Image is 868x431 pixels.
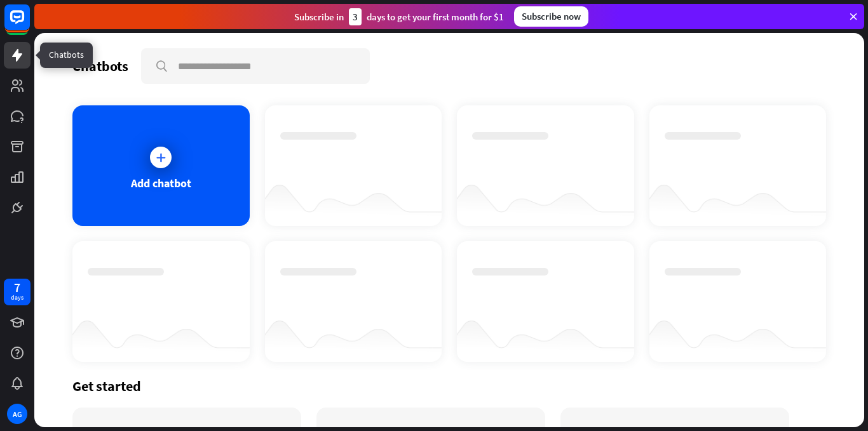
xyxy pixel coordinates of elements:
div: Get started [72,377,826,395]
div: AG [7,404,27,424]
a: 7 days [4,279,31,305]
div: Chatbots [72,57,128,75]
div: 3 [349,8,362,25]
div: days [11,293,24,302]
div: Add chatbot [131,176,191,190]
button: Open LiveChat chat widget [10,5,48,43]
div: 7 [14,282,20,293]
div: Subscribe in days to get your first month for $1 [294,8,504,25]
div: Subscribe now [514,6,588,27]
